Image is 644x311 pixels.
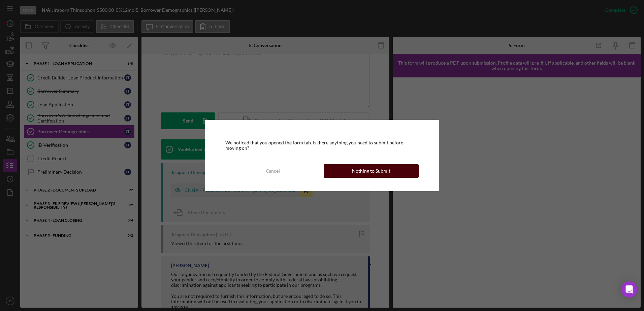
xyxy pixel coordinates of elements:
[324,164,419,178] button: Nothing to Submit
[225,140,419,151] div: We noticed that you opened the form tab. Is there anything you need to submit before moving on?
[225,164,320,178] button: Cancel
[266,164,280,178] div: Cancel
[352,164,390,178] div: Nothing to Submit
[621,281,637,298] div: Open Intercom Messenger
